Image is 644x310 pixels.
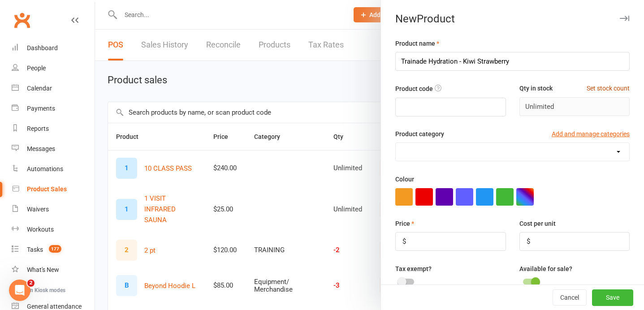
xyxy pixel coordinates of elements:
[395,129,444,139] label: Product category
[12,240,95,260] a: Tasks 177
[12,119,95,139] a: Reports
[12,159,95,179] a: Automations
[27,185,67,193] div: Product Sales
[11,9,33,31] a: Clubworx
[27,85,52,92] div: Calendar
[27,105,55,112] div: Payments
[49,245,61,253] span: 177
[587,83,630,93] button: Set stock count
[12,58,95,78] a: People
[27,266,59,273] div: What's New
[27,125,49,132] div: Reports
[12,99,95,119] a: Payments
[9,280,30,301] iframe: Intercom live chat
[27,246,43,253] div: Tasks
[27,206,49,213] div: Waivers
[12,199,95,220] a: Waivers
[27,145,55,152] div: Messages
[519,264,572,274] label: Available for sale?
[553,289,587,306] button: Cancel
[27,280,35,287] span: 2
[12,139,95,159] a: Messages
[12,38,95,58] a: Dashboard
[527,236,530,247] div: $
[27,44,58,52] div: Dashboard
[395,264,432,274] label: Tax exempt?
[12,179,95,199] a: Product Sales
[395,219,414,228] label: Price
[27,226,54,233] div: Workouts
[552,129,630,139] button: Add and manage categories
[27,65,46,72] div: People
[519,219,556,228] label: Cost per unit
[12,220,95,240] a: Workouts
[592,289,633,306] button: Save
[395,174,414,184] label: Colour
[402,236,406,247] div: $
[27,303,82,310] div: General attendance
[12,260,95,280] a: What's New
[27,165,63,172] div: Automations
[395,39,439,48] label: Product name
[381,13,644,25] div: New Product
[395,84,433,94] label: Product code
[12,78,95,99] a: Calendar
[519,83,553,93] label: Qty in stock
